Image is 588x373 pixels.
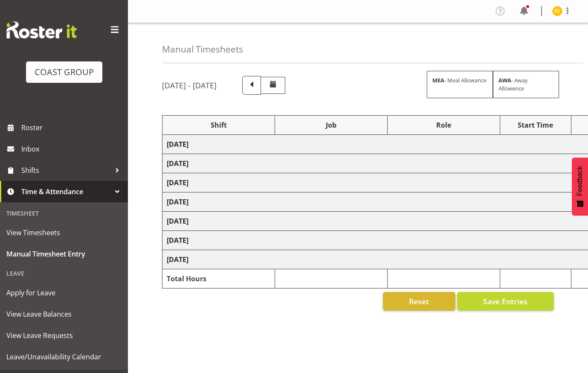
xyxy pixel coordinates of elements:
img: Rosterit website logo [6,21,77,38]
div: COAST GROUP [35,66,94,79]
span: Inbox [21,143,124,155]
div: Role [392,120,495,130]
div: Leave [2,265,126,282]
span: View Leave Requests [6,329,122,342]
div: Start Time [504,120,567,130]
div: - Away Allowence [493,71,559,98]
div: Shift [167,120,270,130]
span: Feedback [576,166,584,196]
span: Reset [409,296,429,307]
h4: Manual Timesheets [162,44,243,54]
div: Timesheet [2,204,126,222]
span: Apply for Leave [6,286,122,299]
span: View Leave Balances [6,308,122,321]
span: Save Entries [483,296,527,307]
span: Leave/Unavailability Calendar [6,350,122,363]
a: Apply for Leave [2,282,126,303]
a: Leave/Unavailability Calendar [2,346,126,367]
span: Shifts [21,164,111,177]
div: Job [279,120,383,130]
span: Manual Timesheet Entry [6,248,122,260]
a: View Leave Balances [2,303,126,325]
button: Reset [383,292,455,311]
img: seon-young-belding8911.jpg [552,6,562,16]
h5: [DATE] - [DATE] [162,81,217,90]
a: Manual Timesheet Entry [2,243,126,265]
span: Roster [21,121,124,134]
td: Total Hours [162,269,275,288]
a: View Timesheets [2,222,126,243]
button: Feedback - Show survey [572,157,588,216]
div: - Meal Allowance [427,71,493,98]
span: Time & Attendance [21,185,111,198]
a: View Leave Requests [2,325,126,346]
strong: AWA [498,76,511,84]
strong: MEA [432,76,444,84]
button: Save Entries [457,292,554,311]
span: View Timesheets [6,226,122,239]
